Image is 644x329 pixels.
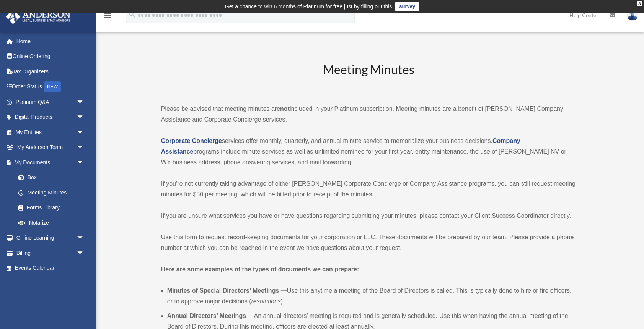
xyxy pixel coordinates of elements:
[11,200,96,216] a: Forms Library
[161,232,577,253] p: Use this form to request record-keeping documents for your corporation or LLC. These documents wi...
[5,94,96,110] a: Platinum Q&Aarrow_drop_down
[637,1,642,6] div: close
[161,61,577,93] h2: Meeting Minutes
[225,2,392,11] div: Get a chance to win 6 months of Platinum for free just by filling out this
[161,138,222,144] a: Corporate Concierge
[5,110,96,125] a: Digital Productsarrow_drop_down
[3,9,73,24] img: Anderson Advisors Platinum Portal
[627,10,638,21] img: User Pic
[44,81,61,92] div: NEW
[5,79,96,95] a: Order StatusNEW
[5,261,96,276] a: Events Calendar
[161,178,577,200] p: If you’re not currently taking advantage of either [PERSON_NAME] Corporate Concierge or Company A...
[161,138,520,155] a: Company Assistance
[103,13,112,20] a: menu
[5,245,96,261] a: Billingarrow_drop_down
[5,155,96,170] a: My Documentsarrow_drop_down
[77,110,92,125] span: arrow_drop_down
[167,313,254,319] b: Annual Directors’ Meetings —
[5,64,96,79] a: Tax Organizers
[11,185,92,200] a: Meeting Minutes
[77,155,92,170] span: arrow_drop_down
[11,215,96,230] a: Notarize
[77,230,92,246] span: arrow_drop_down
[161,266,359,272] strong: Here are some examples of the types of documents we can prepare:
[11,170,96,185] a: Box
[161,136,577,168] p: services offer monthly, quarterly, and annual minute service to memorialize your business decisio...
[77,125,92,140] span: arrow_drop_down
[5,140,96,155] a: My Anderson Teamarrow_drop_down
[5,230,96,246] a: Online Learningarrow_drop_down
[103,11,112,20] i: menu
[251,298,280,305] em: resolutions
[77,94,92,110] span: arrow_drop_down
[167,287,287,294] b: Minutes of Special Directors’ Meetings —
[395,2,419,11] a: survey
[128,10,136,19] i: search
[167,285,577,307] li: Use this anytime a meeting of the Board of Directors is called. This is typically done to hire or...
[77,140,92,156] span: arrow_drop_down
[161,211,577,221] p: If you are unsure what services you have or have questions regarding submitting your minutes, ple...
[77,245,92,261] span: arrow_drop_down
[5,34,96,49] a: Home
[161,104,577,125] p: Please be advised that meeting minutes are included in your Platinum subscription. Meeting minute...
[5,49,96,64] a: Online Ordering
[5,125,96,140] a: My Entitiesarrow_drop_down
[280,105,290,112] strong: not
